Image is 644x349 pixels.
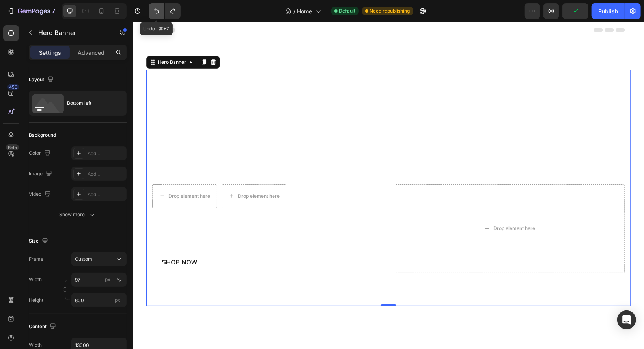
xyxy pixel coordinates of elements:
div: Add... [88,191,125,198]
div: Beta [6,144,19,150]
span: Custom [75,256,92,263]
div: Hero Banner [23,37,55,44]
div: Drop element here [360,203,402,210]
span: Home [297,7,312,15]
button: % [103,275,112,284]
div: Layout [29,74,55,85]
input: px% [71,273,127,287]
button: Show more [29,208,127,222]
div: Image [29,169,54,179]
label: Height [29,297,43,304]
p: Hero Banner [38,28,105,37]
button: 7 [3,3,59,19]
div: px [105,276,110,283]
span: / [294,7,296,15]
div: Show more [60,211,96,219]
iframe: Design area [133,22,644,349]
div: Add... [88,171,125,178]
span: Need republishing [370,7,410,15]
p: Settings [39,48,61,57]
div: Add... [88,150,125,157]
div: Color [29,148,52,159]
label: Width [29,276,42,283]
div: Size [29,236,50,247]
input: px [71,293,127,307]
span: px [115,297,120,303]
span: Default [339,7,356,15]
div: Publish [598,7,618,15]
div: Bottom left [67,94,115,112]
div: Video [29,189,52,200]
p: Advanced [78,48,105,57]
label: Frame [29,256,43,263]
div: 450 [7,84,19,90]
div: Width [29,342,42,349]
div: Background [29,132,56,139]
div: Undo/Redo [149,3,181,19]
div: Content [29,321,58,332]
button: Publish [592,3,625,19]
div: Open Intercom Messenger [617,310,636,329]
button: px [114,275,123,284]
button: Custom [71,252,127,266]
p: 7 [52,6,55,16]
div: % [116,276,121,283]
